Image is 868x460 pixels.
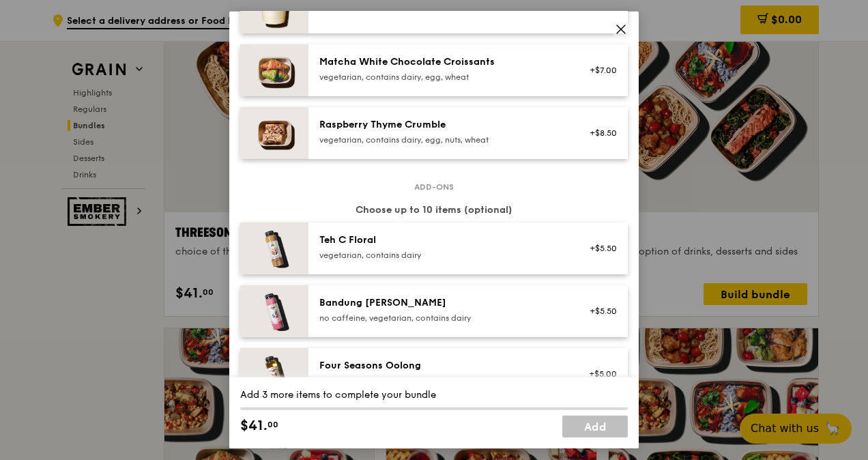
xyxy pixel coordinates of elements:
div: +$7.00 [581,65,617,76]
div: no sugar added, vegan [319,375,564,386]
div: vegetarian, contains dairy, egg, wheat [319,72,564,83]
span: Add-ons [409,182,459,192]
div: Add 3 more items to complete your bundle [240,388,628,402]
img: daily_normal_Raspberry_Thyme_Crumble__Horizontal_.jpg [240,107,308,159]
img: daily_normal_Matcha_White_Chocolate_Croissants-HORZ.jpg [240,44,308,96]
span: $41. [240,416,267,436]
div: +$5.00 [581,369,617,379]
div: Bandung [PERSON_NAME] [319,296,564,310]
div: no caffeine, vegetarian, contains dairy [319,313,564,324]
div: Raspberry Thyme Crumble [319,118,564,132]
img: daily_normal_HORZ-four-seasons-oolong.jpg [240,348,308,400]
div: Teh C Floral [319,233,564,247]
div: Matcha White Chocolate Croissants [319,55,564,69]
img: daily_normal_HORZ-teh-c-floral.jpg [240,222,308,274]
span: 00 [267,419,278,430]
div: +$5.50 [581,243,617,254]
div: vegetarian, contains dairy [319,250,564,261]
div: Four Seasons Oolong [319,359,564,373]
img: daily_normal_HORZ-bandung-gao.jpg [240,285,308,337]
div: +$8.50 [581,128,617,139]
div: vegetarian, contains dairy, egg, nuts, wheat [319,134,564,145]
a: Add [562,416,628,437]
div: +$5.50 [581,306,617,317]
div: Choose up to 10 items (optional) [240,203,628,217]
